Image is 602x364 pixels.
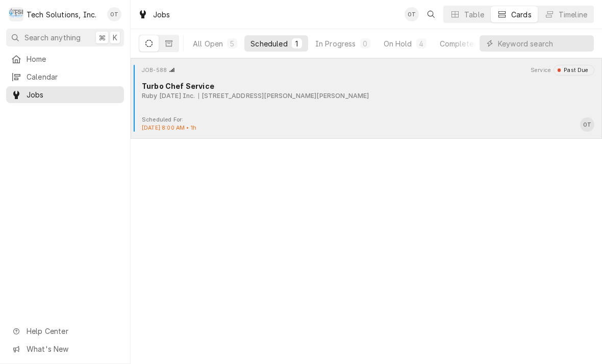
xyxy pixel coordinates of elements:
div: Object Subtext Primary [142,91,195,101]
a: Calendar [6,68,124,85]
div: 4 [418,38,424,49]
span: What's New [27,344,118,354]
span: ⌘ [98,32,106,43]
span: Search anything [24,32,81,43]
div: Card Footer Primary Content [580,117,594,132]
div: Tech Solutions, Inc. [27,9,96,20]
div: Object ID [142,66,167,75]
a: Go to What's New [6,341,124,357]
div: Object Subtext Secondary [198,91,369,101]
div: 5 [229,38,235,49]
div: Card Header Primary Content [142,65,175,75]
input: Keyword search [498,35,589,52]
div: Tech Solutions, Inc.'s Avatar [9,7,23,21]
div: Card Footer [135,116,598,132]
span: Calendar [27,71,119,82]
div: In Progress [315,38,356,49]
button: Search anything⌘K [6,29,124,46]
button: Open search [423,6,439,22]
div: OT [405,7,419,21]
div: Card Header Secondary Content [531,65,594,75]
div: Otis Tooley's Avatar [107,7,121,21]
span: Help Center [27,326,118,336]
div: Object Extra Context Header [531,66,551,75]
div: Card Body [135,81,598,101]
div: All Open [193,38,223,49]
a: Home [6,51,124,67]
span: K [113,32,117,43]
div: Card Footer Extra Context [142,116,196,132]
div: Object Subtext [142,91,594,101]
div: Cards [511,9,532,20]
div: OT [580,117,594,132]
div: Table [464,9,484,20]
div: Past Due [561,66,589,75]
span: [DATE] 8:00 AM • 1h [142,125,196,131]
a: Jobs [6,86,124,103]
div: Object Title [142,81,594,91]
div: Otis Tooley's Avatar [405,7,419,21]
div: 0 [362,38,368,49]
span: Home [27,54,119,64]
div: 1 [294,38,300,49]
div: Job Card: JOB-588 [131,58,602,139]
span: Jobs [27,89,119,100]
div: Object Status [554,65,594,75]
div: Otis Tooley's Avatar [580,117,594,132]
div: Timeline [559,9,587,20]
a: Go to Help Center [6,323,124,339]
div: Scheduled [250,38,287,49]
div: Object Extra Context Footer Label [142,116,196,124]
div: Completed [440,38,478,49]
div: Object Extra Context Footer Value [142,124,196,132]
div: Card Header [135,65,598,75]
div: OT [107,7,121,21]
div: T [9,7,23,21]
div: On Hold [384,38,412,49]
